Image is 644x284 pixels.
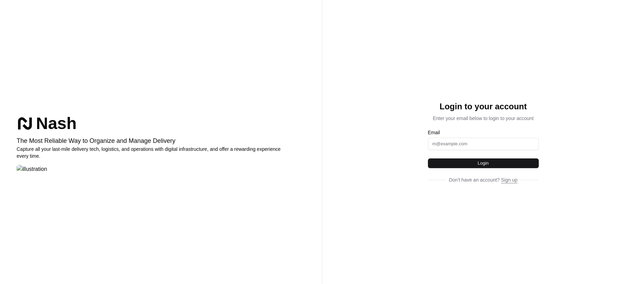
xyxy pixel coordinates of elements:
[433,115,534,122] p: Enter your email below to login to your account
[17,165,47,173] img: illustration
[36,111,77,136] h1: Nash
[17,146,305,159] h3: Capture all your last-mile delivery tech, logistics, and operations with digital infrastructure, ...
[428,158,539,168] button: Login
[501,177,517,183] a: Sign up
[440,101,527,112] h1: Login to your account
[17,136,305,146] h2: The Most Reliable Way to Organize and Manage Delivery
[428,138,539,150] input: m@example.com
[428,130,539,135] label: Email
[446,177,520,183] span: Don't have an account?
